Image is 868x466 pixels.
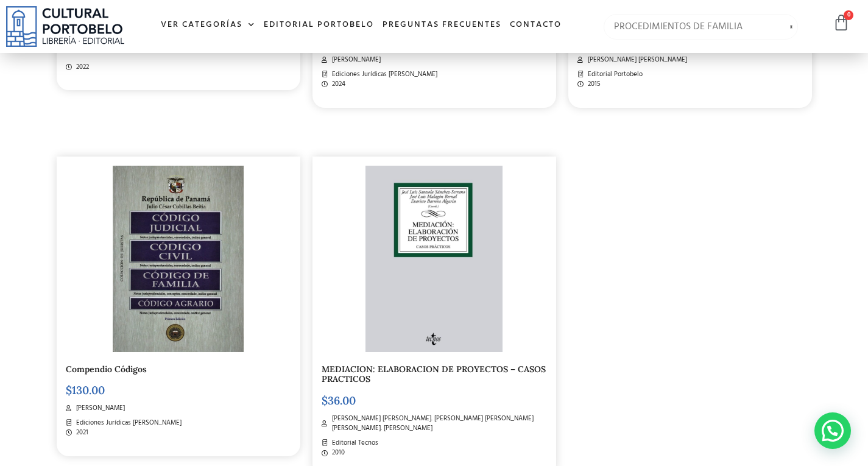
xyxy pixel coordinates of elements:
[66,383,105,397] bdi: 130.00
[73,44,125,55] span: [PERSON_NAME]
[844,10,853,20] span: 0
[329,448,345,458] span: 2010
[73,428,88,438] span: 2021
[113,166,244,352] img: img20221020_09162956-scaled-1.jpg
[73,62,89,72] span: 2022
[365,166,502,352] img: mediacion_elabo-2.jpg
[329,69,437,80] span: Ediciones Jurídicas [PERSON_NAME]
[157,12,259,38] a: Ver Categorías
[322,364,546,385] a: MEDIACION: ELABORACION DE PROYECTOS – CASOS PRACTICOS
[585,69,643,80] span: Editorial Portobelo
[506,12,566,38] a: Contacto
[73,418,182,428] span: Ediciones Jurídicas [PERSON_NAME]
[604,14,798,40] input: Búsqueda
[322,394,328,408] span: $
[585,55,687,65] span: [PERSON_NAME] [PERSON_NAME]
[66,383,72,397] span: $
[329,414,547,434] span: [PERSON_NAME] [PERSON_NAME]. [PERSON_NAME] [PERSON_NAME] [PERSON_NAME]. [PERSON_NAME]
[322,394,356,408] bdi: 36.00
[259,12,378,38] a: Editorial Portobelo
[66,364,147,375] a: Compendio Códigos
[378,12,506,38] a: Preguntas frecuentes
[329,55,381,65] span: [PERSON_NAME]
[73,403,125,414] span: [PERSON_NAME]
[329,79,345,90] span: 2024
[329,438,378,448] span: Editorial Tecnos
[833,14,850,32] a: 0
[585,79,601,90] span: 2015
